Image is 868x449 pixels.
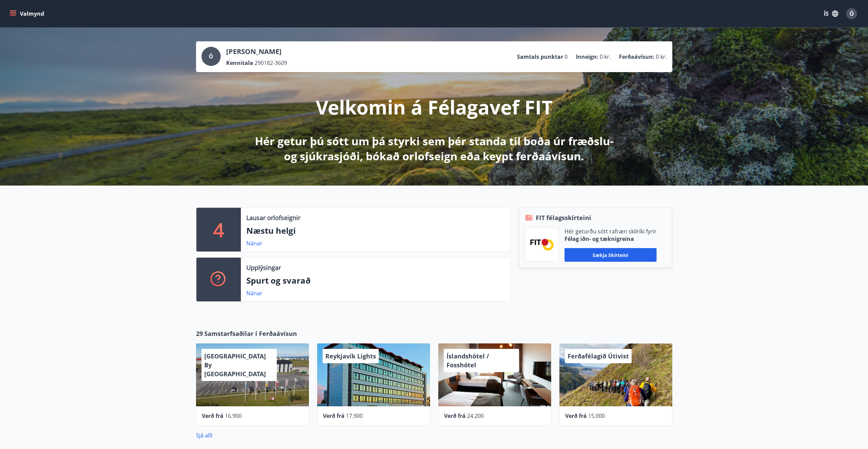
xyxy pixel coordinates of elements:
[246,289,262,297] a: Nánar
[588,412,605,420] span: 15.000
[444,412,466,420] span: Verð frá
[820,8,842,20] button: ÍS
[619,53,655,60] p: Ferðaávísun :
[565,412,587,420] span: Verð frá
[565,53,568,60] span: 0
[246,263,281,272] p: Upplýsingar
[246,225,505,236] p: Næstu helgi
[202,412,223,420] span: Verð frá
[254,134,615,164] p: Hér getur þú sótt um þá styrki sem þér standa til boða úr fræðslu- og sjúkrasjóði, bókað orlofsei...
[226,59,253,67] p: Kennitala
[246,240,262,247] a: Nánar
[204,329,297,338] span: Samstarfsaðilar í Ferðaávísun
[565,235,657,243] p: Félag iðn- og tæknigreina
[565,248,657,262] button: Sækja skírteini
[600,53,611,60] span: 0 kr.
[843,5,860,22] button: Ö
[8,8,47,20] button: menu
[467,412,484,420] span: 24.200
[565,228,657,235] p: Hér geturðu sótt rafræn skilríki fyrir
[568,352,629,360] span: Ferðafélagið Útivist
[316,94,553,120] p: Velkomin á Félagavef FIT
[226,47,287,56] p: [PERSON_NAME]
[323,412,345,420] span: Verð frá
[446,352,489,369] span: Íslandshótel / Fosshótel
[576,53,598,60] p: Inneign :
[325,352,376,360] span: Reykjavík Lights
[196,432,213,439] a: Sjá allt
[530,239,554,250] img: FPQVkF9lTnNbbaRSFyT17YYeljoOGk5m51IhT0bO.png
[346,412,363,420] span: 17.900
[656,53,667,60] span: 0 kr.
[246,213,300,222] p: Lausar orlofseignir
[517,53,563,60] p: Samtals punktar
[213,217,224,243] p: 4
[536,213,591,222] span: FIT félagsskírteini
[209,53,213,60] span: Ö
[225,412,242,420] span: 16.900
[204,352,266,378] span: [GEOGRAPHIC_DATA] By [GEOGRAPHIC_DATA]
[850,10,854,17] span: Ö
[196,329,203,338] span: 29
[255,59,287,67] span: 290182-3609
[246,275,505,286] p: Spurt og svarað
